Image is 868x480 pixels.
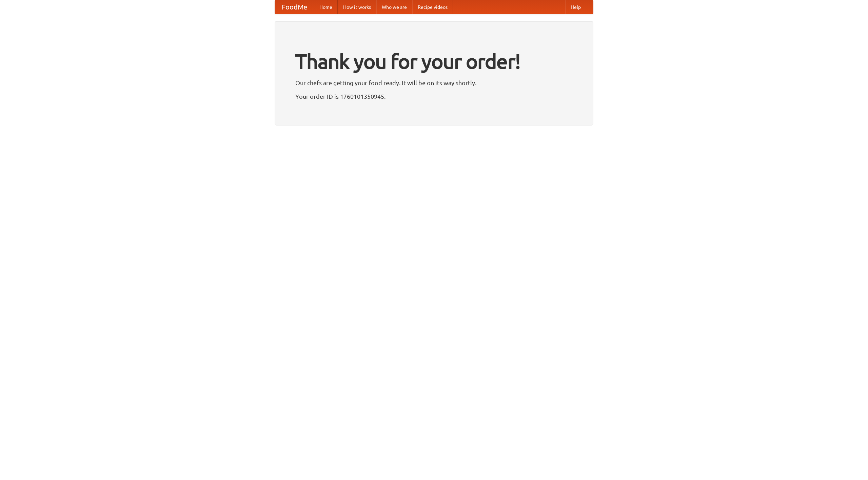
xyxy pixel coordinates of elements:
a: FoodMe [275,0,314,14]
a: Home [314,0,338,14]
p: Our chefs are getting your food ready. It will be on its way shortly. [295,78,573,88]
a: Recipe videos [412,0,453,14]
h1: Thank you for your order! [295,45,573,78]
p: Your order ID is 1760101350945. [295,91,573,101]
a: Help [565,0,586,14]
a: How it works [338,0,376,14]
a: Who we are [376,0,412,14]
